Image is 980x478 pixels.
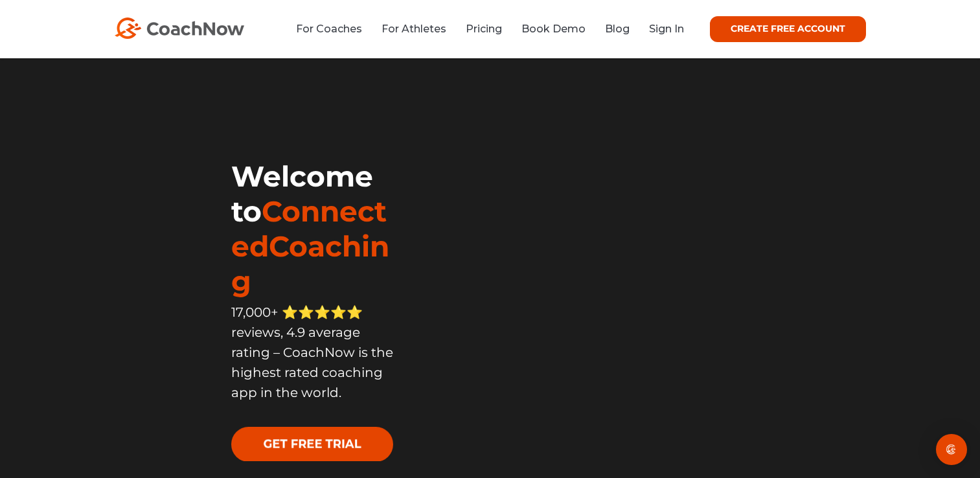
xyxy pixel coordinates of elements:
a: Book Demo [521,23,586,35]
a: Blog [605,23,630,35]
img: CoachNow Logo [115,17,244,39]
span: 17,000+ ⭐️⭐️⭐️⭐️⭐️ reviews, 4.9 average rating – CoachNow is the highest rated coaching app in th... [231,304,393,400]
span: ConnectedCoaching [231,194,389,299]
h1: Welcome to [231,159,397,299]
div: Open Intercom Messenger [936,434,967,465]
a: CREATE FREE ACCOUNT [710,16,866,42]
a: For Coaches [296,23,362,35]
a: Sign In [649,23,684,35]
a: Pricing [466,23,502,35]
a: For Athletes [382,23,446,35]
img: GET FREE TRIAL [231,427,393,461]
